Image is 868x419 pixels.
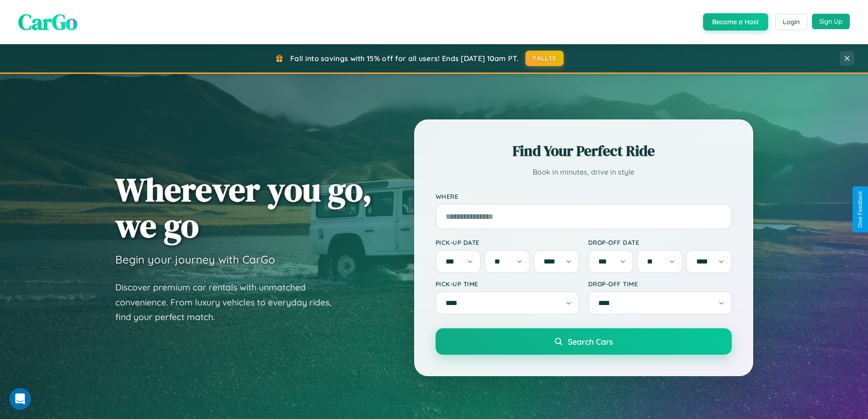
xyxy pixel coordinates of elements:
p: Book in minutes, drive in style [436,166,732,179]
h1: Wherever you go, we go [115,171,372,243]
button: Become a Host [703,13,768,31]
label: Drop-off Date [588,238,732,246]
button: Login [775,14,807,30]
div: Give Feedback [857,191,863,228]
button: Search Cars [436,328,732,355]
label: Drop-off Time [588,280,732,288]
label: Pick-up Date [436,238,579,246]
p: Discover premium car rentals with unmatched convenience. From luxury vehicles to everyday rides, ... [115,280,343,325]
iframe: Intercom live chat [9,388,31,410]
button: FALL15 [525,51,564,66]
span: Fall into savings with 15% off for all users! Ends [DATE] 10am PT. [290,54,519,63]
span: Search Cars [568,336,613,347]
button: Sign Up [812,14,850,29]
h2: Find Your Perfect Ride [436,141,732,161]
label: Where [436,192,732,200]
span: CarGo [18,7,77,37]
label: Pick-up Time [436,280,579,288]
h3: Begin your journey with CarGo [115,253,275,266]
